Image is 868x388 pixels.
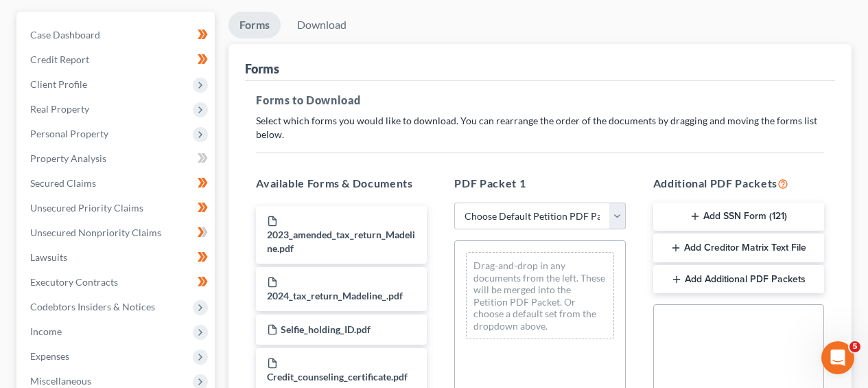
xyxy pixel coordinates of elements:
[653,203,824,231] button: Add SSN Form (121)
[821,341,854,374] iframe: Intercom live chat
[30,202,143,214] span: Unsecured Priority Claims
[267,290,403,301] span: 2024_tax_return_Madeline_.pdf
[30,103,89,115] span: Real Property
[19,220,215,245] a: Unsecured Nonpriority Claims
[19,146,215,171] a: Property Analysis
[19,270,215,295] a: Executory Contracts
[281,323,371,335] span: Selfie_holding_ID.pdf
[30,301,155,312] span: Codebtors Insiders & Notices
[30,276,118,288] span: Executory Contracts
[653,265,824,294] button: Add Additional PDF Packets
[30,177,96,189] span: Secured Claims
[256,175,427,192] h5: Available Forms & Documents
[30,128,108,139] span: Personal Property
[30,251,67,263] span: Lawsuits
[30,78,87,90] span: Client Profile
[19,47,215,72] a: Credit Report
[256,114,824,141] p: Select which forms you would like to download. You can rearrange the order of the documents by dr...
[30,152,106,164] span: Property Analysis
[245,60,279,77] div: Forms
[267,371,408,383] span: Credit_counseling_certificate.pdf
[256,92,824,109] h5: Forms to Download
[849,341,860,352] span: 5
[653,233,824,262] button: Add Creditor Matrix Text File
[653,175,824,192] h5: Additional PDF Packets
[30,54,89,65] span: Credit Report
[454,175,625,192] h5: PDF Packet 1
[30,29,100,41] span: Case Dashboard
[228,12,281,38] a: Forms
[19,23,215,47] a: Case Dashboard
[30,350,69,362] span: Expenses
[30,227,161,238] span: Unsecured Nonpriority Claims
[30,326,62,337] span: Income
[466,252,613,339] div: Drag-and-drop in any documents from the left. These will be merged into the Petition PDF Packet. ...
[286,12,357,38] a: Download
[19,196,215,220] a: Unsecured Priority Claims
[19,245,215,270] a: Lawsuits
[19,171,215,196] a: Secured Claims
[30,375,91,387] span: Miscellaneous
[267,229,415,254] span: 2023_amended_tax_return_Madeline.pdf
